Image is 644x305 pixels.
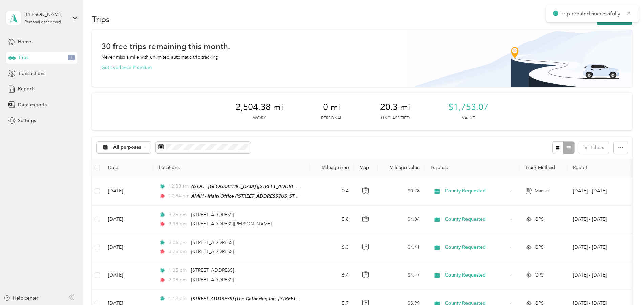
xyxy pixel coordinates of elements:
[169,211,188,219] span: 3:25 pm
[18,85,35,93] span: Reports
[4,294,38,302] button: Help center
[406,30,632,87] img: Banner
[191,184,326,189] span: ASOC - [GEOGRAPHIC_DATA] ([STREET_ADDRESS][US_STATE])
[561,9,622,18] p: Trip created successfully
[462,115,475,121] p: Value
[309,206,354,233] td: 5.8
[567,159,629,177] th: Report
[354,159,378,177] th: Map
[445,216,507,223] span: County Requested
[520,159,567,177] th: Track Method
[191,249,234,255] span: [STREET_ADDRESS]
[567,233,629,261] td: Aug 23 - Sep 5, 2025
[309,261,354,289] td: 6.4
[381,115,410,121] p: Unclassified
[169,220,188,228] span: 3:38 pm
[191,267,234,273] span: [STREET_ADDRESS]
[103,261,153,289] td: [DATE]
[191,277,234,283] span: [STREET_ADDRESS]
[445,187,507,195] span: County Requested
[380,102,410,113] span: 20.3 mi
[235,102,283,113] span: 2,504.38 mi
[445,244,507,251] span: County Requested
[25,11,67,18] div: [PERSON_NAME]
[191,240,234,245] span: [STREET_ADDRESS]
[169,192,189,200] span: 12:34 pm
[425,159,520,177] th: Purpose
[191,296,346,302] span: [STREET_ADDRESS] (The Gathering Inn, [STREET_ADDRESS][US_STATE])
[445,271,507,279] span: County Requested
[309,159,354,177] th: Mileage (mi)
[567,206,629,233] td: Aug 23 - Sep 5, 2025
[535,244,544,251] span: GPS
[309,177,354,206] td: 0.4
[169,248,188,256] span: 3:25 pm
[169,267,188,274] span: 1:35 pm
[378,233,425,261] td: $4.41
[191,212,234,218] span: [STREET_ADDRESS]
[103,159,153,177] th: Date
[103,177,153,206] td: [DATE]
[567,261,629,289] td: Aug 23 - Sep 5, 2025
[378,206,425,233] td: $4.04
[92,16,110,23] h1: Trips
[18,54,28,61] span: Trips
[101,54,219,61] p: Never miss a mile with unlimited automatic trip tracking
[378,261,425,289] td: $4.47
[153,159,309,177] th: Locations
[18,117,36,124] span: Settings
[169,183,188,190] span: 12:30 am
[113,145,141,150] span: All purposes
[103,206,153,233] td: [DATE]
[101,64,152,71] button: Get Everlance Premium
[378,159,425,177] th: Mileage value
[378,177,425,206] td: $0.28
[169,295,188,302] span: 1:12 pm
[25,20,61,24] div: Personal dashboard
[68,55,75,61] span: 1
[535,216,544,223] span: GPS
[579,141,609,154] button: Filters
[323,102,340,113] span: 0 mi
[169,239,188,246] span: 3:06 pm
[535,187,550,195] span: Manual
[18,38,31,45] span: Home
[191,193,305,199] span: AMIH - Main Office ([STREET_ADDRESS][US_STATE])
[103,233,153,261] td: [DATE]
[101,43,230,50] h1: 30 free trips remaining this month.
[18,70,45,77] span: Transactions
[191,221,272,227] span: [STREET_ADDRESS][PERSON_NAME]
[321,115,342,121] p: Personal
[18,101,47,108] span: Data exports
[309,233,354,261] td: 6.3
[606,267,644,305] iframe: Everlance-gr Chat Button Frame
[567,177,629,206] td: Aug 23 - Sep 5, 2025
[535,271,544,279] span: GPS
[253,115,266,121] p: Work
[448,102,489,113] span: $1,753.07
[169,276,188,284] span: 2:03 pm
